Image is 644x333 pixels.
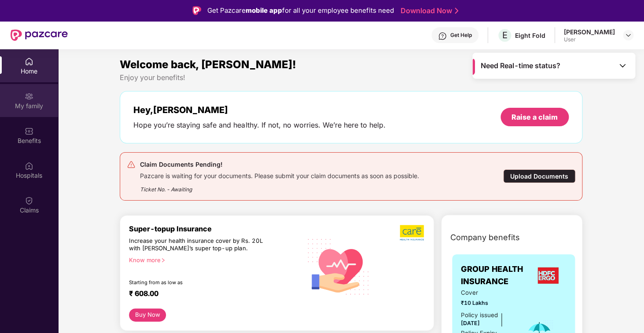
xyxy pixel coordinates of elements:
[207,5,394,16] div: Get Pazcare for all your employee benefits need
[564,28,615,36] div: [PERSON_NAME]
[246,6,282,15] strong: mobile app
[450,231,520,244] span: Company benefits
[461,299,513,307] span: ₹10 Lakhs
[461,320,480,326] span: [DATE]
[25,92,33,101] img: svg+xml;base64,PHN2ZyB3aWR0aD0iMjAiIGhlaWdodD0iMjAiIHZpZXdCb3g9IjAgMCAyMCAyMCIgZmlsbD0ibm9uZSIgeG...
[461,263,530,288] span: GROUP HEALTH INSURANCE
[129,237,264,252] div: Increase your health insurance cover by Rs. 20L with [PERSON_NAME]’s super top-up plan.
[400,224,425,241] img: b5dec4f62d2307b9de63beb79f102df3.png
[401,6,456,15] a: Download Now
[127,160,136,169] img: svg+xml;base64,PHN2ZyB4bWxucz0iaHR0cDovL3d3dy53My5vcmcvMjAwMC9zdmciIHdpZHRoPSIyNCIgaGVpZ2h0PSIyNC...
[129,279,264,285] div: Starting from as low as
[129,289,293,300] div: ₹ 608.00
[140,170,419,180] div: Pazcare is waiting for your documents. Please submit your claim documents as soon as possible.
[461,288,513,297] span: Cover
[129,256,296,263] div: Know more
[25,161,33,170] img: svg+xml;base64,PHN2ZyBpZD0iSG9zcGl0YWxzIiB4bWxucz0iaHR0cDovL3d3dy53My5vcmcvMjAwMC9zdmciIHdpZHRoPS...
[25,196,33,205] img: svg+xml;base64,PHN2ZyBpZD0iQ2xhaW0iIHhtbG5zPSJodHRwOi8vd3d3LnczLm9yZy8yMDAwL3N2ZyIgd2lkdGg9IjIwIi...
[129,224,302,233] div: Super-topup Insurance
[618,61,627,70] img: Toggle Icon
[512,112,558,122] div: Raise a claim
[302,229,375,304] img: svg+xml;base64,PHN2ZyB4bWxucz0iaHR0cDovL3d3dy53My5vcmcvMjAwMC9zdmciIHhtbG5zOnhsaW5rPSJodHRwOi8vd3...
[11,29,68,41] img: New Pazcare Logo
[625,32,632,39] img: svg+xml;base64,PHN2ZyBpZD0iRHJvcGRvd24tMzJ4MzIiIHhtbG5zPSJodHRwOi8vd3d3LnczLm9yZy8yMDAwL3N2ZyIgd2...
[450,32,472,39] div: Get Help
[455,6,458,15] img: Stroke
[120,73,582,82] div: Enjoy your benefits!
[120,58,296,71] span: Welcome back, [PERSON_NAME]!
[564,36,615,43] div: User
[140,159,419,170] div: Claim Documents Pending!
[25,127,33,135] img: svg+xml;base64,PHN2ZyBpZD0iQmVuZWZpdHMiIHhtbG5zPSJodHRwOi8vd3d3LnczLm9yZy8yMDAwL3N2ZyIgd2lkdGg9Ij...
[133,121,385,130] div: Hope you’re staying safe and healthy. If not, no worries. We’re here to help.
[140,180,419,194] div: Ticket No. - Awaiting
[461,311,498,320] div: Policy issued
[502,30,508,40] span: E
[192,6,201,15] img: Logo
[129,308,166,322] button: Buy Now
[503,169,575,183] div: Upload Documents
[25,57,33,66] img: svg+xml;base64,PHN2ZyBpZD0iSG9tZSIgeG1sbnM9Imh0dHA6Ly93d3cudzMub3JnLzIwMDAvc3ZnIiB3aWR0aD0iMjAiIG...
[515,31,545,40] div: Eight Fold
[481,61,560,70] span: Need Real-time status?
[133,105,385,115] div: Hey, [PERSON_NAME]
[532,263,564,287] img: insurerLogo
[161,258,166,263] span: right
[438,32,447,40] img: svg+xml;base64,PHN2ZyBpZD0iSGVscC0zMngzMiIgeG1sbnM9Imh0dHA6Ly93d3cudzMub3JnLzIwMDAvc3ZnIiB3aWR0aD...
